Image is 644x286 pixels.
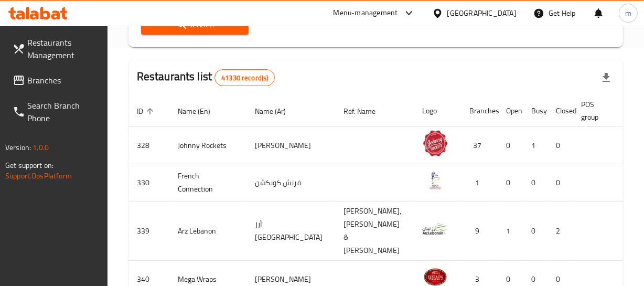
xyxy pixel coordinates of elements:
[215,73,274,83] span: 41330 record(s)
[334,7,398,19] div: Menu-management
[582,98,613,123] span: POS group
[548,127,573,164] td: 0
[335,202,414,261] td: [PERSON_NAME],[PERSON_NAME] & [PERSON_NAME]
[422,167,448,194] img: French Connection
[128,127,169,164] td: 328
[5,169,72,183] a: Support.OpsPlatform
[461,127,498,164] td: 37
[548,202,573,261] td: 2
[594,65,619,90] div: Export file
[169,164,246,202] td: French Connection
[414,95,461,127] th: Logo
[548,95,573,127] th: Closed
[5,141,31,154] span: Version:
[548,164,573,202] td: 0
[246,164,335,202] td: فرنش كونكشن
[422,216,448,242] img: Arz Lebanon
[4,68,108,93] a: Branches
[447,7,517,19] div: [GEOGRAPHIC_DATA]
[137,69,275,86] h2: Restaurants list
[246,127,335,164] td: [PERSON_NAME]
[461,95,498,127] th: Branches
[4,93,108,131] a: Search Branch Phone
[461,164,498,202] td: 1
[137,105,157,118] span: ID
[128,164,169,202] td: 330
[422,130,448,156] img: Johnny Rockets
[33,141,49,154] span: 1.0.0
[498,127,523,164] td: 0
[27,74,99,87] span: Branches
[27,36,99,61] span: Restaurants Management
[5,158,53,172] span: Get support on:
[4,30,108,68] a: Restaurants Management
[498,164,523,202] td: 0
[169,202,246,261] td: Arz Lebanon
[128,202,169,261] td: 339
[255,105,299,118] span: Name (Ar)
[523,164,548,202] td: 0
[169,127,246,164] td: Johnny Rockets
[523,127,548,164] td: 1
[523,202,548,261] td: 0
[625,7,631,19] span: m
[246,202,335,261] td: أرز [GEOGRAPHIC_DATA]
[27,99,99,124] span: Search Branch Phone
[498,95,523,127] th: Open
[178,105,224,118] span: Name (En)
[498,202,523,261] td: 1
[149,18,241,31] span: Search
[461,202,498,261] td: 9
[523,95,548,127] th: Busy
[344,105,389,118] span: Ref. Name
